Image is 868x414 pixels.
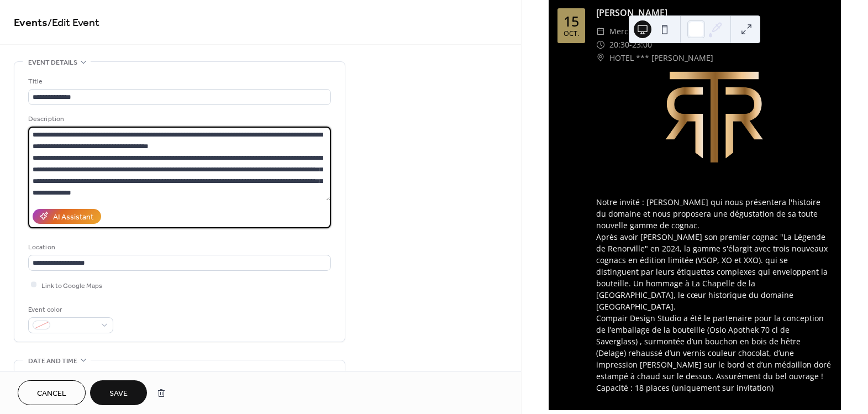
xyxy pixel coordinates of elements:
[596,51,605,65] div: ​
[596,196,832,394] div: Notre invité : [PERSON_NAME] qui nous présentera l'histoire du domaine et nous proposera une dégu...
[609,51,713,65] span: HOTEL *** [PERSON_NAME]
[90,380,147,405] button: Save
[596,38,605,51] div: ​
[33,209,101,224] button: AI Assistant
[109,388,128,400] span: Save
[596,6,832,19] div: [PERSON_NAME]
[28,76,329,87] div: Title
[28,242,329,253] div: Location
[53,211,93,223] div: AI Assistant
[609,25,711,38] span: mercredi, octobre 15, 2025
[28,355,77,367] span: Date and time
[14,12,48,34] a: Events
[609,38,629,51] span: 20:30
[596,25,605,38] div: ​
[28,304,111,316] div: Event color
[41,280,102,291] span: Link to Google Maps
[18,380,86,405] button: Cancel
[28,113,329,125] div: Description
[564,30,579,38] div: oct.
[37,388,66,400] span: Cancel
[629,38,632,51] span: -
[48,12,99,34] span: / Edit Event
[632,38,652,51] span: 23:00
[564,14,579,28] div: 15
[28,57,77,69] span: Event details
